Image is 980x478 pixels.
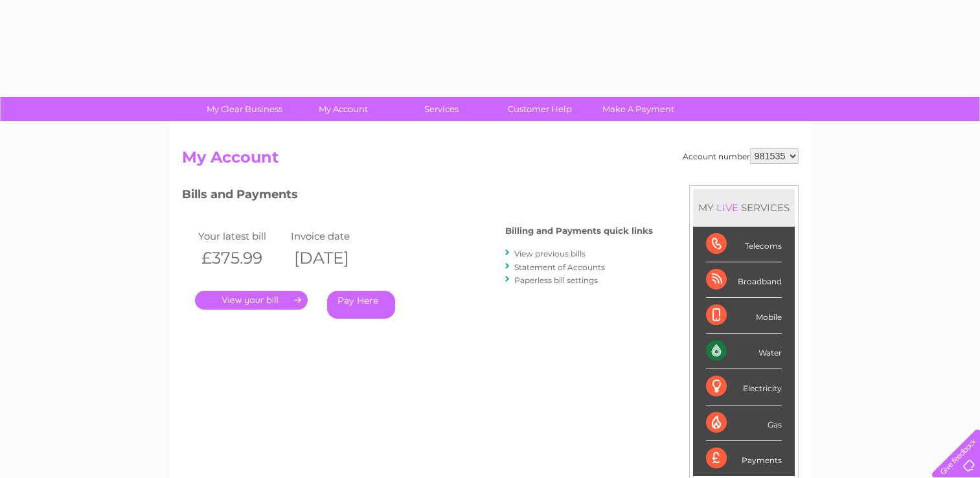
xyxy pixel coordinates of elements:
[514,275,598,285] a: Paperless bill settings
[288,227,381,245] td: Invoice date
[514,249,586,258] a: View previous bills
[486,97,593,121] a: Customer Help
[714,201,741,214] div: LIVE
[706,227,782,262] div: Telecoms
[191,97,298,121] a: My Clear Business
[706,334,782,369] div: Water
[195,227,288,245] td: Your latest bill
[195,245,288,271] th: £375.99
[505,226,653,236] h4: Billing and Payments quick links
[706,298,782,334] div: Mobile
[182,185,653,208] h3: Bills and Payments
[514,262,605,272] a: Statement of Accounts
[693,189,795,226] div: MY SERVICES
[706,405,782,441] div: Gas
[585,97,692,121] a: Make A Payment
[706,441,782,476] div: Payments
[288,245,381,271] th: [DATE]
[683,148,799,164] div: Account number
[290,97,396,121] a: My Account
[195,291,308,310] a: .
[706,369,782,405] div: Electricity
[706,262,782,298] div: Broadband
[327,291,395,319] a: Pay Here
[182,148,799,173] h2: My Account
[388,97,495,121] a: Services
